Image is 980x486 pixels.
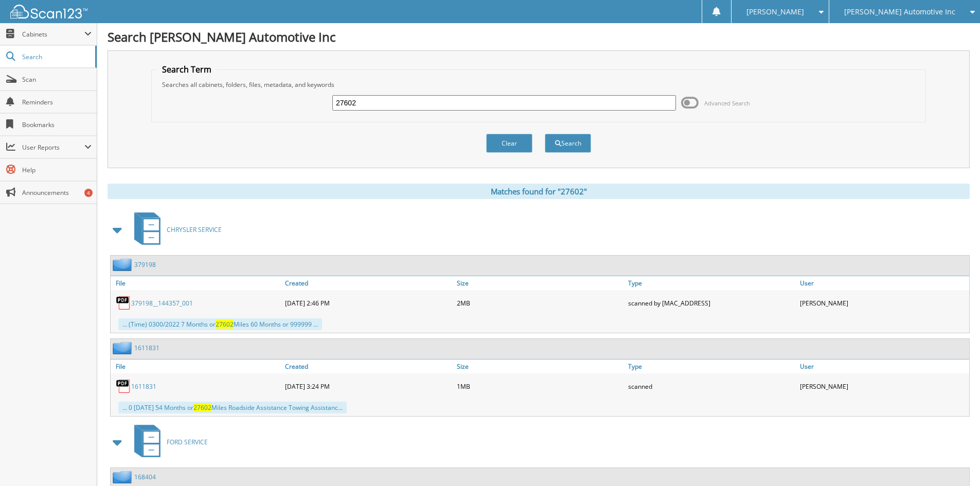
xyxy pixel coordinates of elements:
span: Announcements [22,188,92,197]
div: 4 [84,189,93,197]
a: FORD SERVICE [128,422,208,462]
img: folder2.png [113,341,134,354]
span: Reminders [22,98,92,106]
a: Created [282,276,454,290]
span: FORD SERVICE [167,438,208,446]
a: 379198__144357_001 [131,299,193,308]
span: 27602 [216,320,234,329]
span: Advanced Search [704,99,750,107]
img: folder2.png [113,258,134,271]
img: PDF.png [116,379,131,394]
a: 379198 [134,260,156,269]
a: CHRYSLER SERVICE [128,209,222,250]
span: CHRYSLER SERVICE [167,225,222,234]
h1: Search [PERSON_NAME] Automotive Inc [108,28,970,45]
span: User Reports [22,143,84,152]
img: folder2.png [113,471,134,483]
div: ... 0 [DATE] 54 Months or Miles Roadside Assistance Towing Assistanc... [118,402,347,413]
a: Created [282,359,454,373]
a: Type [626,276,797,290]
span: Help [22,166,92,174]
iframe: Chat Widget [929,437,980,486]
a: 1611831 [131,382,156,391]
span: Bookmarks [22,120,92,129]
span: [PERSON_NAME] Automotive Inc [844,9,955,15]
div: [DATE] 2:46 PM [282,293,454,313]
span: Search [22,52,90,61]
div: [PERSON_NAME] [797,293,969,313]
a: Size [454,276,626,290]
a: User [797,359,969,373]
a: Type [626,359,797,373]
a: File [111,359,282,373]
div: [PERSON_NAME] [797,376,969,397]
a: File [111,276,282,290]
div: Searches all cabinets, folders, files, metadata, and keywords [157,80,920,89]
a: 168404 [134,473,156,481]
div: 2MB [454,293,626,313]
a: User [797,276,969,290]
img: PDF.png [116,295,131,311]
span: 27602 [193,403,211,412]
div: [DATE] 3:24 PM [282,376,454,397]
div: scanned by [MAC_ADDRESS] [626,293,797,313]
a: 1611831 [134,344,159,352]
a: Size [454,359,626,373]
div: ... (Time) 0300/2022 7 Months or Miles 60 Months or 999999 ... [118,318,322,330]
div: Matches found for "27602" [108,184,970,199]
div: scanned [626,376,797,397]
img: scan123-logo-white.svg [10,5,87,19]
span: Cabinets [22,30,84,39]
button: Search [545,134,591,153]
span: Scan [22,75,92,84]
legend: Search Term [157,64,217,75]
button: Clear [486,134,532,153]
span: [PERSON_NAME] [746,9,804,15]
div: 1MB [454,376,626,397]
